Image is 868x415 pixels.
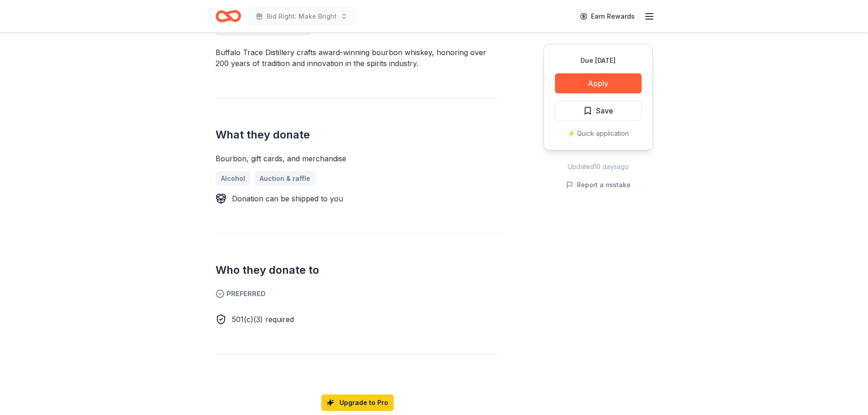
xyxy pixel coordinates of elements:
[216,47,500,69] div: Buffalo Trace Distillery crafts award-winning bourbon whiskey, honoring over 200 years of traditi...
[232,315,294,324] span: 501(c)(3) required
[555,73,642,93] button: Apply
[575,8,640,25] a: Earn Rewards
[555,55,642,66] div: Due [DATE]
[254,171,316,186] a: Auction & raffle
[321,395,394,411] a: Upgrade to Pro
[216,171,251,186] a: Alcohol
[216,5,241,27] a: Home
[216,153,500,164] div: Bourbon, gift cards, and merchandise
[267,11,337,22] span: Bid Right: Make Bright
[566,179,631,190] button: Report a mistake
[216,128,500,142] h2: What they donate
[216,288,500,299] span: Preferred
[544,161,653,172] div: Updated 10 days ago
[555,128,642,139] div: ⚡️ Quick application
[248,7,355,26] button: Bid Right: Make Bright
[216,263,500,277] h2: Who they donate to
[555,101,642,121] button: Save
[596,105,613,117] span: Save
[232,193,343,204] div: Donation can be shipped to you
